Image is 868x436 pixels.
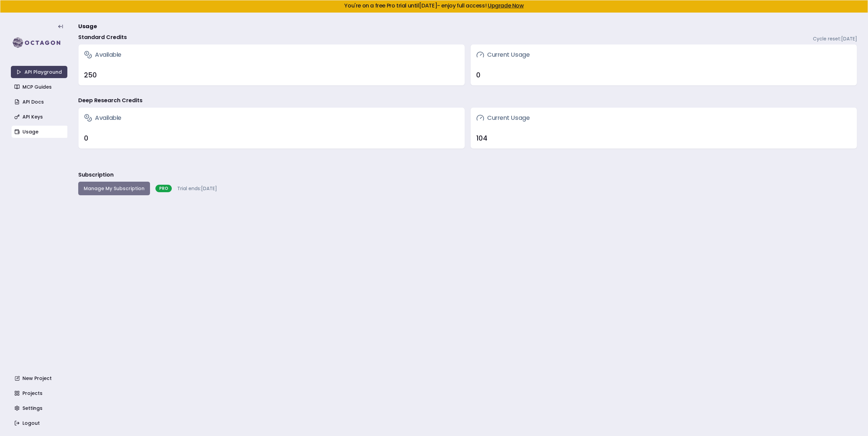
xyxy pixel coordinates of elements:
h3: Available [84,113,121,123]
a: Upgrade Now [488,2,524,10]
h4: Deep Research Credits [78,96,143,105]
span: Cycle reset: [DATE] [813,35,857,42]
img: logo-rect-yK7x_WSZ.svg [11,36,67,50]
h4: Standard Credits [78,33,127,41]
h3: Current Usage [476,113,530,123]
div: 250 [84,70,459,80]
span: Trial ends: [DATE] [177,185,217,192]
a: New Project [12,372,68,384]
div: 104 [476,133,851,143]
a: API Keys [12,111,68,123]
h3: Subscription [78,171,114,179]
a: Projects [12,387,68,399]
div: 0 [476,70,851,80]
span: Usage [78,22,97,31]
a: Usage [12,126,68,138]
button: Manage My Subscription [78,182,150,195]
a: Logout [12,417,68,429]
div: PRO [155,185,172,192]
a: Settings [12,402,68,414]
h5: You're on a free Pro trial until [DATE] - enjoy full access! [6,3,862,8]
a: API Docs [12,96,68,108]
div: 0 [84,133,459,143]
h3: Available [84,50,121,59]
a: API Playground [11,66,67,78]
a: MCP Guides [12,81,68,93]
h3: Current Usage [476,50,530,59]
